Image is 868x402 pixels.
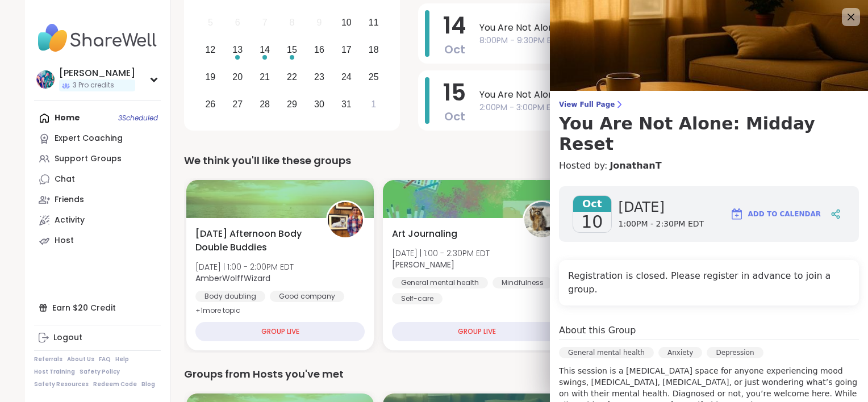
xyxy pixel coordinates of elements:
span: 8:00PM - 9:30PM EDT [479,35,809,47]
div: 31 [341,97,352,112]
span: [DATE] | 1:00 - 2:30PM EDT [392,248,490,259]
a: Redeem Code [93,380,137,388]
div: 15 [287,42,297,57]
div: Choose Thursday, October 30th, 2025 [307,92,332,116]
div: Choose Wednesday, October 29th, 2025 [280,92,304,116]
div: GROUP LIVE [392,322,561,341]
div: Not available Tuesday, October 7th, 2025 [253,11,277,35]
div: Good company [270,291,344,302]
div: 14 [260,42,270,57]
img: ShareWell Logomark [730,207,744,221]
div: Choose Sunday, October 26th, 2025 [198,92,223,116]
div: Not available Monday, October 6th, 2025 [226,11,250,35]
div: Choose Saturday, October 18th, 2025 [361,38,386,62]
a: Logout [34,328,161,348]
span: You Are Not Alone With This [479,21,809,35]
a: Support Groups [34,149,161,169]
div: Anxiety [658,347,702,358]
div: Self-care [392,293,443,304]
span: Oct [573,196,611,212]
h4: Registration is closed. Please register in advance to join a group. [568,269,850,296]
a: Host Training [34,368,75,376]
div: Choose Tuesday, October 21st, 2025 [253,65,277,89]
div: Logout [53,332,82,344]
div: Host [55,235,74,246]
div: Support Groups [55,153,122,165]
div: We think you'll like these groups [184,153,829,169]
a: FAQ [99,355,111,363]
div: Friends [55,194,84,206]
div: 26 [205,97,215,112]
button: Add to Calendar [725,200,826,228]
div: Choose Tuesday, October 28th, 2025 [253,92,277,116]
div: 21 [260,69,270,85]
a: Safety Resources [34,380,89,388]
span: You Are Not Alone: Midday Reset [479,88,809,102]
a: Host [34,231,161,251]
div: [PERSON_NAME] [59,67,135,79]
div: 16 [314,42,324,57]
div: Choose Wednesday, October 22nd, 2025 [280,65,304,89]
h4: Hosted by: [559,159,859,173]
div: GROUP LIVE [195,322,365,341]
div: 6 [235,15,240,30]
a: Friends [34,190,161,210]
div: 11 [369,15,379,30]
div: Choose Sunday, October 19th, 2025 [198,65,223,89]
a: Activity [34,210,161,231]
span: 10 [581,212,603,232]
div: 17 [341,42,352,57]
div: Chat [55,174,75,185]
div: Choose Sunday, October 12th, 2025 [198,38,223,62]
div: 22 [287,69,297,85]
div: 9 [316,15,322,30]
div: 10 [341,15,352,30]
span: Add to Calendar [748,209,821,219]
div: General mental health [559,347,654,358]
a: Chat [34,169,161,190]
span: View Full Page [559,100,859,109]
span: 3 Pro credits [73,81,114,90]
h4: About this Group [559,324,636,337]
span: [DATE] Afternoon Body Double Buddies [195,227,314,254]
div: 5 [208,15,213,30]
span: Oct [444,41,465,57]
div: Choose Saturday, October 11th, 2025 [361,11,386,35]
span: Art Journaling [392,227,457,241]
div: Choose Saturday, November 1st, 2025 [361,92,386,116]
div: Expert Coaching [55,133,123,144]
span: [DATE] | 1:00 - 2:00PM EDT [195,261,294,273]
a: Help [115,355,129,363]
div: 25 [369,69,379,85]
div: 29 [287,97,297,112]
div: 12 [205,42,215,57]
a: Expert Coaching [34,128,161,149]
h3: You Are Not Alone: Midday Reset [559,114,859,154]
div: General mental health [392,277,488,288]
span: [DATE] [619,198,704,216]
div: 13 [232,42,243,57]
div: 1 [371,97,376,112]
div: Choose Monday, October 20th, 2025 [226,65,250,89]
div: Choose Friday, October 24th, 2025 [334,65,358,89]
div: Choose Tuesday, October 14th, 2025 [253,38,277,62]
div: 18 [369,42,379,57]
div: Choose Friday, October 31st, 2025 [334,92,358,116]
div: Choose Thursday, October 23rd, 2025 [307,65,332,89]
img: AmberWolffWizard [328,202,363,237]
div: 7 [262,15,268,30]
div: Choose Friday, October 10th, 2025 [334,11,358,35]
img: hollyjanicki [36,70,55,89]
b: AmberWolffWizard [195,273,270,284]
img: spencer [524,202,560,237]
div: Choose Saturday, October 25th, 2025 [361,65,386,89]
div: Choose Friday, October 17th, 2025 [334,38,358,62]
a: About Us [67,355,94,363]
div: 8 [290,15,295,30]
b: [PERSON_NAME] [392,259,454,270]
span: 14 [443,10,466,41]
a: Safety Policy [80,368,120,376]
div: Activity [55,215,85,226]
span: 15 [443,77,466,108]
div: 20 [232,69,243,85]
